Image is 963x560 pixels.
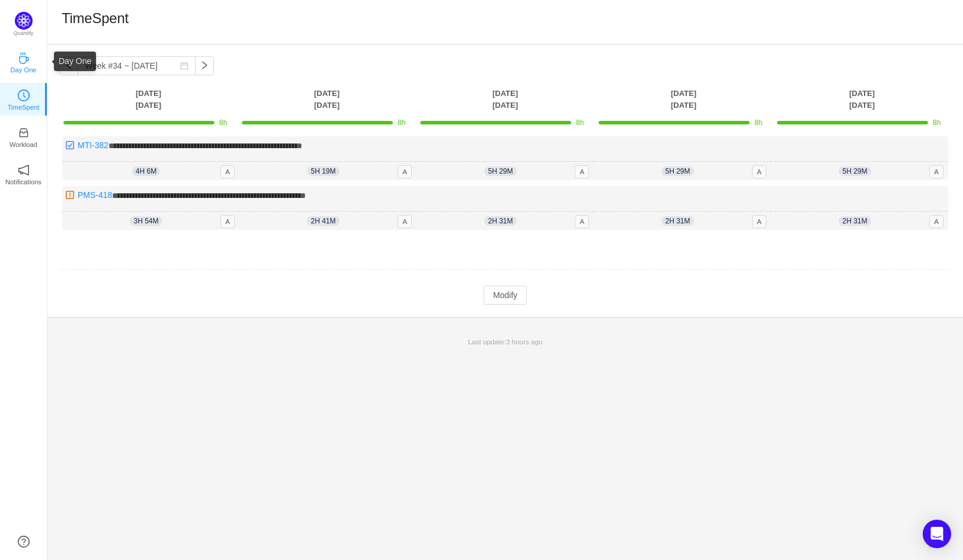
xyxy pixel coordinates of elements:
[65,140,75,150] img: 10318
[78,56,196,75] input: Select a week
[59,87,238,111] th: [DATE] [DATE]
[933,119,940,127] span: 8h
[398,165,412,178] span: A
[14,30,34,38] p: Quantify
[416,87,594,111] th: [DATE] [DATE]
[18,56,30,68] a: icon: coffeeDay One
[575,165,589,178] span: A
[398,119,405,127] span: 8h
[132,167,160,176] span: 4h 6m
[220,165,235,178] span: A
[484,167,516,176] span: 5h 29m
[18,127,30,139] i: icon: inbox
[575,215,589,228] span: A
[10,65,36,75] p: Day One
[923,520,951,548] div: Open Intercom Messenger
[18,52,30,64] i: icon: coffee
[839,216,871,226] span: 2h 31m
[468,338,543,345] span: Last update:
[752,165,766,178] span: A
[484,286,527,305] button: Modify
[220,215,235,228] span: A
[594,87,773,111] th: [DATE] [DATE]
[5,177,41,187] p: Notifications
[576,119,584,127] span: 8h
[929,215,943,228] span: A
[484,216,516,226] span: 2h 31m
[773,87,951,111] th: [DATE] [DATE]
[18,536,30,548] a: icon: question-circle
[929,165,943,178] span: A
[18,93,30,105] a: icon: clock-circleTimeSpent
[661,167,693,176] span: 5h 29m
[754,119,762,127] span: 8h
[18,130,30,142] a: icon: inboxWorkload
[78,190,112,200] a: PMS-418
[65,190,75,200] img: 10308
[506,338,543,345] span: 3 hours ago
[59,56,78,75] button: icon: left
[219,119,227,127] span: 8h
[8,102,40,113] p: TimeSpent
[752,215,766,228] span: A
[307,167,339,176] span: 5h 19m
[130,216,162,226] span: 3h 54m
[15,12,33,30] img: Quantify
[839,167,871,176] span: 5h 29m
[18,89,30,101] i: icon: clock-circle
[62,9,129,27] h1: TimeSpent
[238,87,416,111] th: [DATE] [DATE]
[18,168,30,180] a: icon: notificationNotifications
[180,62,188,70] i: icon: calendar
[307,216,339,226] span: 2h 41m
[18,164,30,176] i: icon: notification
[9,139,37,150] p: Workload
[195,56,214,75] button: icon: right
[398,215,412,228] span: A
[661,216,693,226] span: 2h 31m
[78,140,108,150] a: MTI-382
